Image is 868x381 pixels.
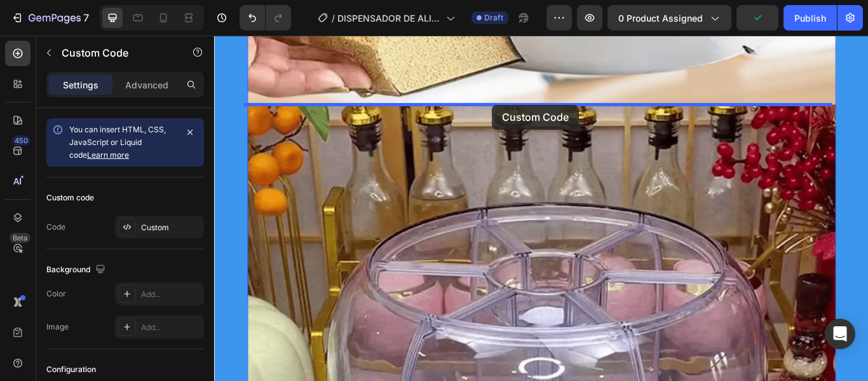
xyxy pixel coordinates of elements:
span: DISPENSADOR DE ALIMENTOS [337,11,441,25]
div: Add... [141,322,201,333]
span: You can insert HTML, CSS, JavaScript or Liquid code [69,125,166,160]
span: Draft [484,12,503,24]
div: Beta [10,233,31,243]
div: Configuration [46,364,96,375]
button: 7 [5,5,95,31]
div: Background [46,261,108,279]
div: Code [46,221,65,233]
p: Custom Code [62,45,170,60]
div: Undo/Redo [240,5,291,31]
button: Publish [783,5,837,31]
div: Publish [794,11,826,25]
span: / [332,11,335,25]
span: 0 product assigned [618,11,703,25]
div: Open Intercom Messenger [825,319,855,349]
div: 450 [12,135,31,146]
p: 7 [83,10,89,25]
div: Custom [141,222,201,233]
p: Advanced [125,78,168,92]
iframe: Design area [214,36,868,381]
button: 0 product assigned [607,5,731,31]
div: Add... [141,289,201,300]
div: Image [46,321,69,333]
a: Learn more [87,150,129,160]
p: Settings [63,78,98,92]
div: Color [46,288,66,300]
div: Custom code [46,192,94,204]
